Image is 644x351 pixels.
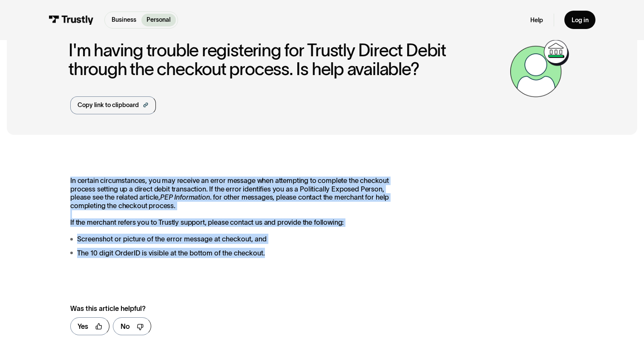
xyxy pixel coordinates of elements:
img: Trustly Logo [49,15,94,25]
a: Help [530,16,543,24]
em: PEP Information [160,193,210,201]
a: No [113,317,151,336]
a: Personal [141,14,175,26]
p: Business [112,15,136,24]
p: In certain circumstances, you may receive an error message when attempting to complete the checko... [70,177,394,226]
div: Copy link to clipboard [78,101,139,110]
a: Yes [70,317,109,336]
div: No [121,321,130,331]
li: Screenshot or picture of the error message at checkout, and [70,234,394,244]
a: Business [106,14,141,26]
h1: I'm having trouble registering for Trustly Direct Debit through the checkout process. Is help ava... [69,41,506,79]
li: The 10 digit OrderID is visible at the bottom of the checkout. [70,248,394,258]
a: Log in [564,11,595,29]
div: Yes [78,321,88,331]
div: Was this article helpful? [70,303,376,313]
div: Log in [572,16,589,24]
p: Personal [147,15,170,24]
a: Copy link to clipboard [70,96,155,114]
